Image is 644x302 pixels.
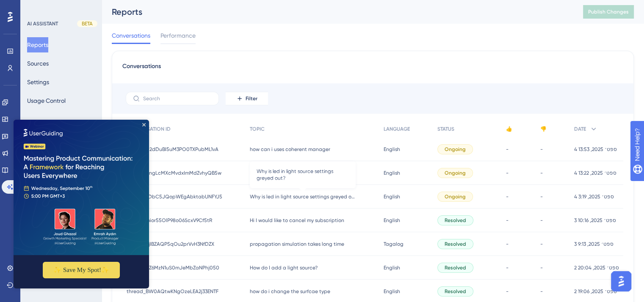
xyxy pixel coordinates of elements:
[540,193,543,200] span: -
[574,264,619,271] span: 2 ספט׳ 2025, 20:04
[574,146,617,153] span: 4 ספט׳ 2025, 13:53
[250,241,344,247] span: propagation simulation takes long time
[27,56,49,71] button: Sources
[506,264,509,271] span: -
[506,288,509,295] span: -
[574,193,614,200] span: 4 ספט׳ 2025, 3:19
[445,217,466,224] span: Resolved
[226,92,268,105] button: Filter
[384,126,410,132] span: LANGUAGE
[574,170,616,176] span: 4 ספט׳ 2025, 13:22
[27,74,49,90] button: Settings
[540,170,543,176] span: -
[384,146,400,153] span: English
[540,146,543,153] span: -
[506,146,509,153] span: -
[127,241,214,247] span: thread_KjIBZAQP5qOu2prVvH3NfDZX
[384,241,404,247] span: Tagalog
[127,146,218,153] span: thread_D2dDuBl5uM3PO0TXPubML1vA
[574,288,617,295] span: 2 ספט׳ 2025, 19:06
[384,288,400,295] span: English
[608,269,634,294] iframe: UserGuiding AI Assistant Launcher
[122,61,161,77] span: Conversations
[250,126,265,132] span: TOPIC
[574,217,616,224] span: 3 ספט׳ 2025, 10:16
[127,288,218,295] span: thread_BW0AQtwKNgOzeLEA2j33ENTF
[540,126,547,132] span: 👎
[112,6,562,18] div: Reports
[506,217,509,224] span: -
[384,217,400,224] span: English
[506,193,509,200] span: -
[250,217,344,224] span: Hi I would like to cancel my subscription
[384,170,400,176] span: English
[160,30,196,41] span: Performance
[257,168,349,181] span: Why is led in light source settings greyed out?
[143,96,212,102] input: Search
[112,30,150,41] span: Conversations
[384,193,400,200] span: English
[29,142,106,159] button: ✨ Save My Spot!✨
[506,241,509,247] span: -
[540,288,543,295] span: -
[250,288,330,295] span: how do i change the surfcae type
[588,8,629,15] span: Publish Changes
[20,2,53,12] span: Need Help?
[27,93,66,108] button: Usage Control
[506,170,509,176] span: -
[445,193,466,200] span: Ongoing
[250,193,356,200] span: Why is led in light source settings greyed out?
[506,126,512,132] span: 👍
[127,264,219,271] span: thread_bZ6MzN1uS0mJeMbZaNPhj050
[250,264,318,271] span: How do I add a light source?
[27,37,48,52] button: Reports
[384,264,400,271] span: English
[127,193,222,200] span: thread_6DbC5JQopWEgAbktabUNFYJ5
[129,3,132,7] div: Close Preview
[246,95,257,102] span: Filter
[445,288,466,295] span: Resolved
[437,126,454,132] span: STATUS
[127,217,212,224] span: thread_mior55OlP98o06ScxV9Cf5tR
[574,241,614,247] span: 3 ספט׳ 2025, 9:13
[250,146,330,153] span: how can i uses coherent manager
[445,264,466,271] span: Resolved
[445,241,466,247] span: Resolved
[540,264,543,271] span: -
[77,20,97,27] div: BETA
[540,217,543,224] span: -
[574,126,586,132] span: DATE
[27,20,58,27] div: AI ASSISTANT
[445,170,466,176] span: Ongoing
[445,146,466,153] span: Ongoing
[540,241,543,247] span: -
[583,5,634,19] button: Publish Changes
[127,170,221,176] span: thread_NngLcMXcMvdxImMdZvhyQB5w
